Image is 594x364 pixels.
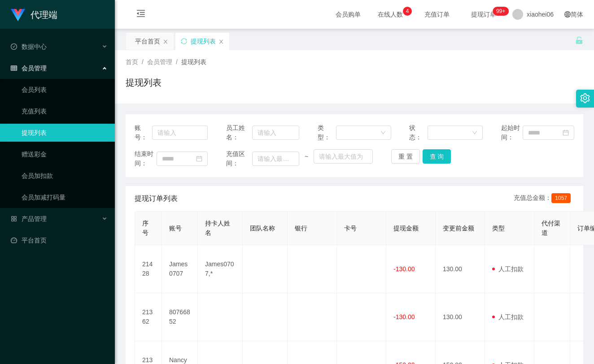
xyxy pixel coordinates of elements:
[169,225,182,232] span: 账号
[467,11,501,17] span: 提现订单
[226,123,252,142] span: 员工姓名：
[492,225,505,232] span: 类型
[250,225,275,232] span: 团队名称
[11,65,47,72] span: 会员管理
[176,58,178,65] span: /
[152,126,208,140] input: 请输入
[126,76,162,89] h1: 提现列表
[205,220,230,236] span: 持卡人姓名
[436,245,485,293] td: 130.00
[314,149,373,164] input: 请输入最大值为
[162,245,198,293] td: James0707
[472,130,477,136] i: 图标: down
[198,245,243,293] td: James0707,*
[575,36,583,44] i: 图标: unlock
[22,188,108,206] a: 会员加减打码量
[11,215,47,222] span: 产品管理
[147,58,172,65] span: 会员管理
[344,225,357,232] span: 卡号
[443,225,474,232] span: 变更前金额
[514,193,574,204] div: 充值总金额：
[501,123,523,142] span: 起始时间：
[318,123,336,142] span: 类型：
[22,124,108,142] a: 提现列表
[564,11,571,17] i: 图标: global
[226,149,252,168] span: 充值区间：
[196,156,202,162] i: 图标: calendar
[492,265,524,273] span: 人工扣款
[403,7,412,16] sup: 4
[135,193,178,204] span: 提现订单列表
[31,0,57,29] h1: 代理端
[580,93,590,103] i: 图标: setting
[11,231,108,249] a: 图标: dashboard平台首页
[423,149,451,164] button: 查 询
[11,9,25,22] img: logo.9652507e.png
[11,43,17,50] i: 图标: check-circle-o
[493,7,509,16] sup: 1111
[11,43,47,50] span: 数据中心
[126,58,138,65] span: 首页
[142,58,144,65] span: /
[391,149,420,164] button: 重 置
[11,216,17,222] i: 图标: appstore-o
[393,265,415,273] span: -130.00
[22,167,108,185] a: 会员加扣款
[135,123,152,142] span: 账号：
[218,39,224,44] i: 图标: close
[191,33,216,50] div: 提现列表
[22,102,108,120] a: 充值列表
[551,193,571,203] span: 1057
[22,81,108,99] a: 会员列表
[436,293,485,341] td: 130.00
[563,130,569,136] i: 图标: calendar
[380,130,386,136] i: 图标: down
[11,11,57,18] a: 代理端
[181,58,206,65] span: 提现列表
[126,0,156,29] i: 图标: menu-fold
[11,65,17,71] i: 图标: table
[22,145,108,163] a: 赠送彩金
[299,152,313,161] span: ~
[135,149,157,168] span: 结束时间：
[406,7,409,16] p: 4
[135,293,162,341] td: 21362
[135,33,160,50] div: 平台首页
[492,313,524,321] span: 人工扣款
[252,126,299,140] input: 请输入
[142,220,148,236] span: 序号
[163,39,168,44] i: 图标: close
[181,38,187,44] i: 图标: sync
[393,225,419,232] span: 提现金额
[162,293,198,341] td: 80766852
[420,11,454,17] span: 充值订单
[542,220,560,236] span: 代付渠道
[393,313,415,321] span: -130.00
[409,123,428,142] span: 状态：
[373,11,407,17] span: 在线人数
[295,225,307,232] span: 银行
[135,245,162,293] td: 21428
[252,152,299,166] input: 请输入最小值为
